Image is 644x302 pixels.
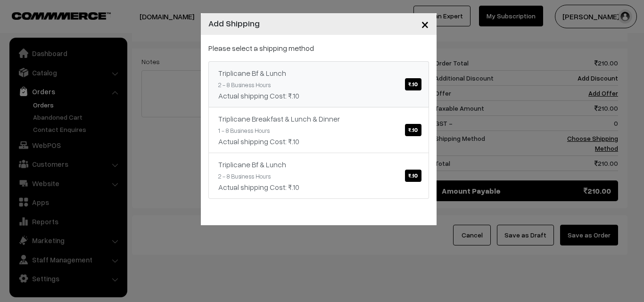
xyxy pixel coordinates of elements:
[413,9,437,39] button: Close
[405,124,421,136] span: ₹.10
[218,172,271,180] small: 2 - 8 Business Hours
[218,159,419,170] div: Triplicane Bf & Lunch
[208,153,429,199] a: Triplicane Bf & Lunch₹.10 2 - 8 Business HoursActual shipping Cost: ₹.10
[421,15,429,33] span: ×
[208,107,429,153] a: Triplicane Breakfast & Lunch & Dinner₹.10 1 - 8 Business HoursActual shipping Cost: ₹.10
[405,170,421,182] span: ₹.10
[218,90,419,101] div: Actual shipping Cost: ₹.10
[218,181,419,193] div: Actual shipping Cost: ₹.10
[218,127,270,134] small: 1 - 8 Business Hours
[218,67,419,79] div: Triplicane Bf & Lunch
[218,81,271,89] small: 2 - 8 Business Hours
[208,17,260,30] h4: Add Shipping
[208,61,429,107] a: Triplicane Bf & Lunch₹.10 2 - 8 Business HoursActual shipping Cost: ₹.10
[218,113,419,124] div: Triplicane Breakfast & Lunch & Dinner
[405,78,421,90] span: ₹.10
[218,136,419,147] div: Actual shipping Cost: ₹.10
[208,42,429,54] p: Please select a shipping method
